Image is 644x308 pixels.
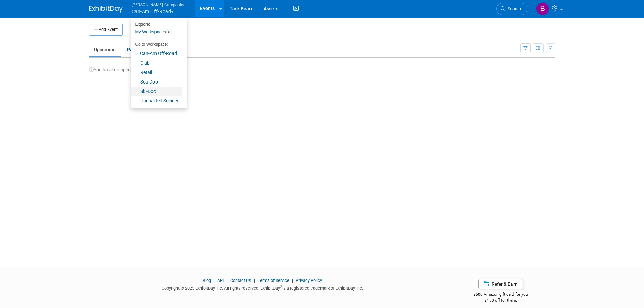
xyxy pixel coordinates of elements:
sup: ® [280,285,282,289]
div: $150 off for them. [446,298,555,303]
img: ExhibitDay [89,6,123,13]
span: You have no upcoming events. [89,67,158,72]
a: Blog [202,278,211,283]
span: | [252,278,257,283]
div: Copyright © 2025 ExhibitDay, Inc. All rights reserved. ExhibitDay is a registered trademark of Ex... [89,284,436,291]
li: Go to Workspace: [131,40,182,49]
li: Explore: [131,20,182,26]
a: Refer & Earn [478,279,523,289]
a: API [217,278,224,283]
span: 6 [166,29,172,34]
a: Uncharted Society [131,96,182,105]
a: Terms of Service [258,278,289,283]
a: Club [131,58,182,68]
a: Search [496,3,527,15]
a: Retail [131,68,182,77]
a: Ski-Doo [131,87,182,96]
span: | [212,278,216,283]
a: Privacy Policy [296,278,322,283]
span: [PERSON_NAME] Companies [132,1,186,8]
span: Search [505,6,521,11]
a: Past13 [122,43,150,56]
a: Can-Am Off-Road [131,49,182,58]
span: | [225,278,229,283]
div: $500 Amazon gift card for you, [446,287,555,303]
a: Upcoming [89,43,121,56]
span: | [290,278,295,283]
button: Add Event [89,24,123,36]
img: Barbara Brzezinska [536,2,549,15]
a: Contact Us [230,278,251,283]
a: Sea-Doo [131,77,182,87]
a: My Workspaces6 [135,26,182,38]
